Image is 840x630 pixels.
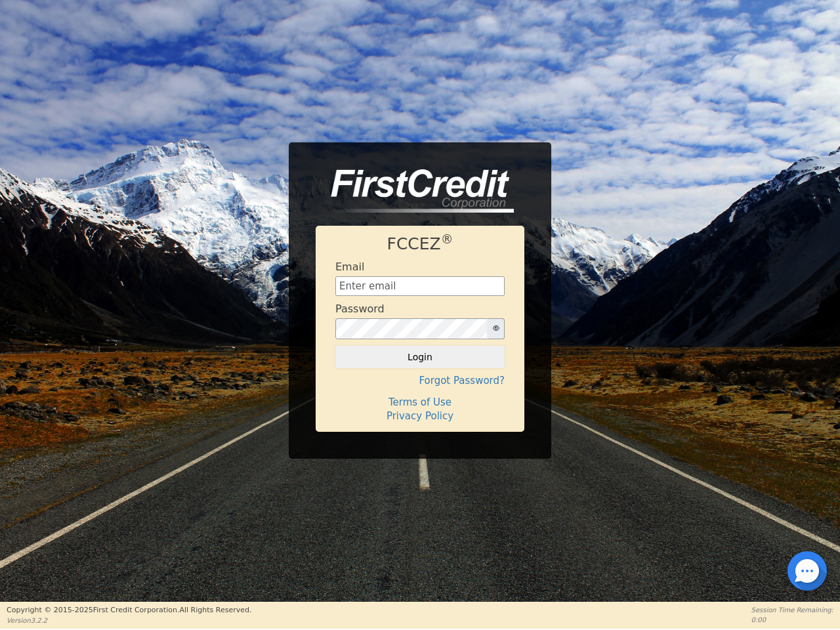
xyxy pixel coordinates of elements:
p: 0:00 [751,615,833,625]
input: Enter email [335,276,505,296]
h4: Forgot Password? [335,375,505,387]
h4: Email [335,261,364,273]
h1: FCCEZ [335,234,505,254]
button: Login [335,346,505,368]
span: All Rights Reserved. [179,606,251,614]
h4: Terms of Use [335,396,505,408]
h4: Privacy Policy [335,410,505,422]
p: Session Time Remaining: [751,605,833,615]
h4: Password [335,303,385,315]
p: Copyright © 2015- 2025 First Credit Corporation. [7,605,251,616]
sup: ® [441,232,453,246]
p: Version 3.2.2 [7,616,251,625]
img: logo-CMu_cnol.png [316,169,514,213]
input: password [335,318,488,339]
